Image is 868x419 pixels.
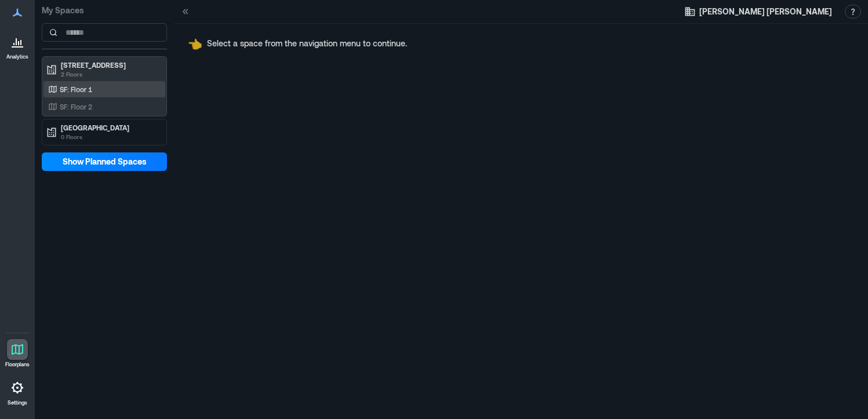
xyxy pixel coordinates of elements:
[699,6,832,17] span: [PERSON_NAME] [PERSON_NAME]
[207,38,407,49] p: Select a space from the navigation menu to continue.
[60,85,92,94] p: SF: Floor 1
[3,374,31,410] a: Settings
[61,132,158,141] p: 0 Floors
[8,399,27,406] p: Settings
[5,361,30,368] p: Floorplans
[61,123,158,132] p: [GEOGRAPHIC_DATA]
[6,53,28,60] p: Analytics
[681,2,836,21] button: [PERSON_NAME] [PERSON_NAME]
[42,5,167,16] p: My Spaces
[60,102,92,111] p: SF: Floor 2
[61,70,158,79] p: 2 Floors
[63,156,147,167] span: Show Planned Spaces
[188,37,202,50] span: pointing left
[2,336,33,371] a: Floorplans
[3,28,32,64] a: Analytics
[61,60,158,70] p: [STREET_ADDRESS]
[42,152,167,171] button: Show Planned Spaces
